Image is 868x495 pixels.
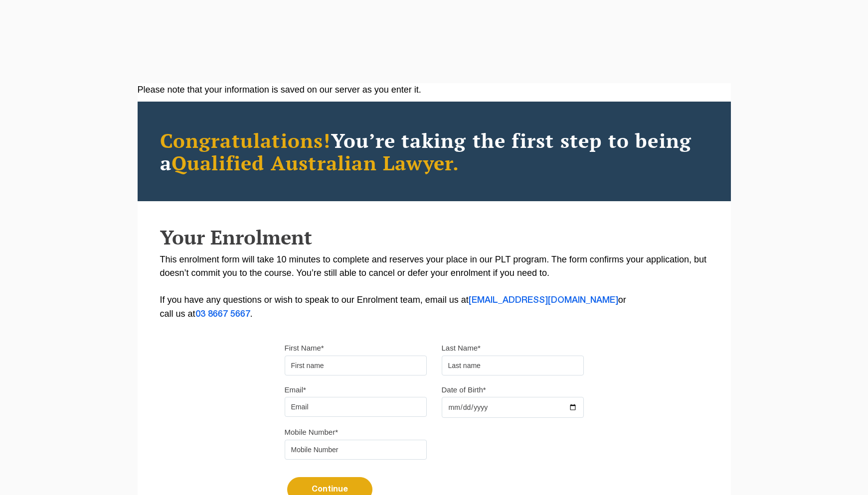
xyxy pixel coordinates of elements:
[160,253,708,321] p: This enrolment form will take 10 minutes to complete and reserves your place in our PLT program. ...
[195,310,250,318] a: 03 8667 5667
[285,440,427,460] input: Mobile Number
[172,149,460,176] span: Qualified Australian Lawyer.
[285,356,427,375] input: First name
[285,397,427,417] input: Email
[285,343,324,353] label: First Name*
[469,296,618,304] a: [EMAIL_ADDRESS][DOMAIN_NAME]
[285,427,339,437] label: Mobile Number*
[442,356,584,375] input: Last name
[138,83,731,97] div: Please note that your information is saved on our server as you enter it.
[160,127,331,153] span: Congratulations!
[160,129,708,174] h2: You’re taking the first step to being a
[285,385,306,395] label: Email*
[442,385,486,395] label: Date of Birth*
[442,343,481,353] label: Last Name*
[160,226,708,248] h2: Your Enrolment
